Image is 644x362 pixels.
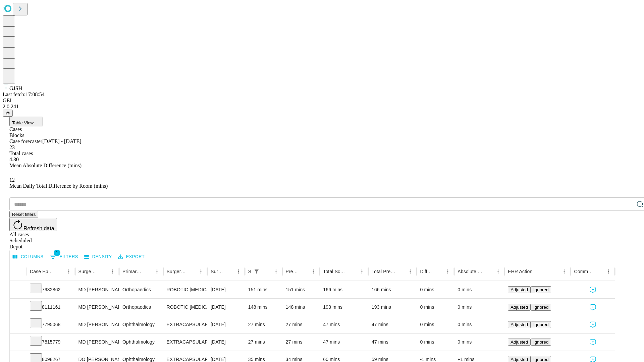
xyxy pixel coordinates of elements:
[30,299,72,316] div: 8111161
[9,157,19,162] span: 4.30
[122,334,160,351] div: Ophthalmology
[5,111,10,116] span: @
[252,267,261,276] button: Show filters
[42,138,81,144] span: [DATE] - [DATE]
[211,316,241,333] div: [DATE]
[420,299,451,316] div: 0 mins
[167,299,204,316] div: ROBOTIC [MEDICAL_DATA] KNEE TOTAL
[420,334,451,351] div: 0 mins
[108,267,117,276] button: Menu
[559,267,569,276] button: Menu
[13,337,23,348] button: Expand
[458,316,501,333] div: 0 mins
[3,98,641,104] div: GEI
[508,321,531,328] button: Adjusted
[248,316,279,333] div: 27 mins
[406,267,415,276] button: Menu
[122,316,160,333] div: Ophthalmology
[323,334,365,351] div: 47 mins
[420,269,433,274] div: Difference
[511,340,528,345] span: Adjusted
[533,357,548,362] span: Ignored
[122,299,160,316] div: Orthopaedics
[78,316,116,333] div: MD [PERSON_NAME]
[224,267,234,276] button: Sort
[594,267,604,276] button: Sort
[458,334,501,351] div: 0 mins
[12,212,36,217] span: Reset filters
[55,267,64,276] button: Sort
[508,269,532,274] div: EHR Action
[9,177,15,183] span: 12
[323,269,347,274] div: Total Scheduled Duration
[434,267,443,276] button: Sort
[3,104,641,110] div: 2.0.241
[493,267,503,276] button: Menu
[78,334,116,351] div: MD [PERSON_NAME]
[443,267,452,276] button: Menu
[78,281,116,298] div: MD [PERSON_NAME] [PERSON_NAME] Md
[78,269,98,274] div: Surgeon Name
[234,267,243,276] button: Menu
[531,286,551,293] button: Ignored
[30,281,72,298] div: 7932862
[167,316,204,333] div: EXTRACAPSULAR CATARACT REMOVAL WITH [MEDICAL_DATA]
[30,269,54,274] div: Case Epic Id
[286,269,299,274] div: Predicted In Room Duration
[187,267,196,276] button: Sort
[13,284,23,296] button: Expand
[458,281,501,298] div: 0 mins
[511,322,528,327] span: Adjusted
[23,226,54,231] span: Refresh data
[286,334,317,351] div: 27 mins
[323,316,365,333] div: 47 mins
[167,334,204,351] div: EXTRACAPSULAR CATARACT REMOVAL WITH [MEDICAL_DATA]
[458,299,501,316] div: 0 mins
[9,218,57,231] button: Refresh data
[357,267,367,276] button: Menu
[286,316,317,333] div: 27 mins
[9,150,33,156] span: Total cases
[78,299,116,316] div: MD [PERSON_NAME] [PERSON_NAME] Md
[248,281,279,298] div: 151 mins
[11,252,45,262] button: Select columns
[323,299,365,316] div: 193 mins
[9,183,108,189] span: Mean Daily Total Difference by Room (mins)
[533,287,548,292] span: Ignored
[196,267,206,276] button: Menu
[9,117,43,126] button: Table View
[533,305,548,310] span: Ignored
[83,252,114,262] button: Density
[64,267,73,276] button: Menu
[604,267,613,276] button: Menu
[420,316,451,333] div: 0 mins
[252,267,261,276] div: 1 active filter
[372,269,396,274] div: Total Predicted Duration
[211,269,224,274] div: Surgery Date
[299,267,309,276] button: Sort
[248,334,279,351] div: 27 mins
[484,267,493,276] button: Sort
[167,281,204,298] div: ROBOTIC [MEDICAL_DATA] KNEE TOTAL
[508,286,531,293] button: Adjusted
[533,340,548,345] span: Ignored
[13,319,23,331] button: Expand
[372,281,414,298] div: 166 mins
[348,267,357,276] button: Sort
[531,321,551,328] button: Ignored
[9,211,38,218] button: Reset filters
[48,251,80,262] button: Show filters
[511,305,528,310] span: Adjusted
[372,334,414,351] div: 47 mins
[143,267,152,276] button: Sort
[54,249,60,256] span: 1
[248,269,251,274] div: Scheduled In Room Duration
[309,267,318,276] button: Menu
[286,281,317,298] div: 151 mins
[271,267,281,276] button: Menu
[3,92,45,97] span: Last fetch: 17:08:54
[211,299,241,316] div: [DATE]
[420,281,451,298] div: 0 mins
[122,281,160,298] div: Orthopaedics
[511,287,528,292] span: Adjusted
